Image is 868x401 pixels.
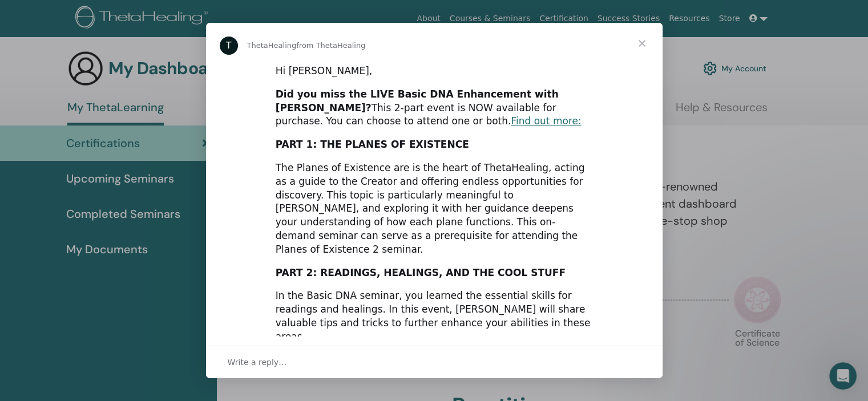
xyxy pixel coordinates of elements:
div: In the Basic DNA seminar, you learned the essential skills for readings and healings. In this eve... [276,289,593,343]
b: PART 1: THE PLANES OF EXISTENCE [276,139,469,150]
div: This 2-part event is NOW available for purchase. You can choose to attend one or both. [276,88,593,128]
div: Profile image for ThetaHealing [220,37,238,55]
div: The Planes of Existence are is the heart of ThetaHealing, acting as a guide to the Creator and of... [276,161,593,257]
a: Find out more: [511,115,581,127]
span: Close [621,23,663,64]
span: ThetaHealing [247,41,297,50]
span: Write a reply… [228,355,287,370]
b: PART 2: READINGS, HEALINGS, AND THE COOL STUFF [276,267,566,278]
span: from ThetaHealing [296,41,365,50]
div: Hi [PERSON_NAME], [276,64,593,78]
b: Did you miss the LIVE Basic DNA Enhancement with [PERSON_NAME]? [276,88,559,114]
div: Open conversation and reply [206,346,663,378]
